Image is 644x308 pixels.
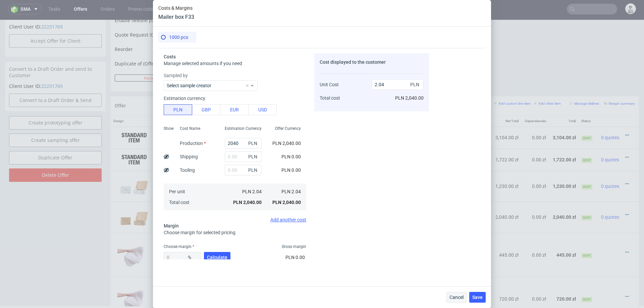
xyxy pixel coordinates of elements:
a: Create sampling offer [9,114,102,127]
span: PLN 2,040.00 [272,141,301,146]
small: Margin summary [604,82,635,86]
button: PLN [164,104,192,115]
span: PLN 2,040.00 [233,200,262,205]
td: 0.89 zł [471,213,491,257]
span: PLN [247,165,260,175]
small: Add line item from VMA [450,82,491,86]
button: Cancel [446,292,467,303]
th: Quant. [454,96,471,107]
th: Dependencies [521,96,549,107]
td: 0.00 zł [521,129,549,151]
a: 22231769 [41,63,63,69]
td: 2.04 zł [471,182,491,213]
span: Manage selected amounts if you need [164,61,242,66]
span: SPEC- 216126 [414,116,438,121]
button: Calculate [204,252,230,263]
span: Offer [115,83,126,89]
div: • [GEOGRAPHIC_DATA] • Premium White • Cardboard cardstock [181,114,451,121]
td: 1000 [454,182,471,213]
p: Client User ID: [9,63,102,70]
td: 0.00 zł [521,151,549,182]
span: Personalizowane [PERSON_NAME] produktowe z zatrzaskowym dnem ze zdobieniami [181,115,281,121]
img: 14690675-your-logo-mailerbox-f-56-onecolour-kraft-outside [117,185,151,210]
span: PLN 0.00 [281,167,301,173]
input: 0.00 [225,165,262,175]
button: USD [248,104,277,115]
a: Create prototyping offer [9,96,102,110]
td: 500 [454,213,471,257]
span: Sent [581,164,592,170]
span: Per unit [169,189,185,194]
button: EUR [220,104,249,115]
td: Duplicate of (Offer ID) [115,38,215,54]
th: ID [156,96,178,107]
td: Quote Request ID [115,9,215,25]
span: Save [472,295,483,300]
span: SPEC- 216137 [305,164,329,170]
span: 0 quotes [601,115,619,120]
img: 130929-6-ce-9-f-7-b-4-40-ac-4-add-ba-02-e-5388-a-633552 [117,260,151,299]
div: Convert to a Draft Order and send to Customer [5,42,106,63]
td: 1600 [454,107,471,129]
td: 1.94 zł [471,107,491,129]
td: 0.00 zł [521,107,549,129]
label: Sampled by [164,72,306,79]
span: Margin [164,223,179,228]
span: Total cost [320,95,340,101]
span: PLN 2.04 [242,189,262,194]
td: 445.00 zł [549,213,579,257]
td: 445.00 zł [491,213,521,257]
td: 3,104.00 zł [491,107,521,129]
span: Cancel [449,295,464,300]
div: • Packhelp Zapier • Black • Eco • No foil [181,194,451,201]
td: Reorder [115,25,215,38]
td: 1,230.00 zł [491,151,521,182]
div: • BDS • Multi colour • Paper [181,276,451,283]
td: 1,722.00 zł [549,129,579,151]
span: Mailer box F33 [181,163,211,170]
th: Net Total [491,96,521,107]
label: Estimation currency [164,96,205,101]
th: Name [178,96,454,107]
th: Unit Price [471,96,491,107]
td: 720.00 zł [549,257,579,301]
span: Sent [581,277,592,283]
span: PLN 2,040.00 [395,95,424,101]
span: PLN 0.00 [281,154,301,159]
div: • Packhelp Zapier • Black • Eco White • No foil [181,163,451,170]
label: Shipping [180,154,198,159]
td: 1,230.00 zł [549,151,579,182]
img: 10068341-your-logo-mailerbox-f-56-onecolour-whitekraft-outside [117,154,151,179]
span: Gross margin [282,244,306,249]
span: Cost displayed to the customer [320,59,386,65]
strong: 770161 [158,276,174,282]
label: Production [180,141,206,146]
a: Duplicate Offer [9,131,102,145]
label: Select sample creator [167,83,211,88]
span: 0 quotes [601,137,619,143]
strong: 770144 [158,137,174,143]
td: 0.00 zł [521,182,549,213]
span: Unit Cost [320,82,339,87]
span: Cost Name [180,126,200,131]
span: PLN 2,040.00 [272,200,301,205]
input: Only numbers [221,39,361,49]
small: Add custom line item [494,82,531,86]
td: 1000 [454,257,471,301]
label: Tooling [180,167,195,173]
input: Save [329,55,366,62]
span: Mailer box F33 [181,194,211,201]
span: 0 quotes [601,164,619,169]
input: Convert to a Draft Order & Send [9,74,102,87]
span: Papier bibułkowy z nadrukiem [181,232,243,239]
img: ico-item-standard-808b9a5c6fcb9b175e39178d47118b2d5b188ca6bffdaafcb6ea4123cac998db.png [117,132,151,148]
span: Sent [581,138,592,143]
td: 2.46 zł [471,151,491,182]
span: Personalizowane [PERSON_NAME] produktowe z zatrzaskowym dnem ze zdobieniami [181,137,281,144]
span: Total cost [169,200,190,205]
small: Add PIM line item [415,82,446,86]
span: Sent [581,116,592,121]
div: • [GEOGRAPHIC_DATA] • Premium White • Cardboard cardstock [181,136,451,143]
input: 0.00 [225,138,262,149]
span: PLN 0.00 [285,255,305,260]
